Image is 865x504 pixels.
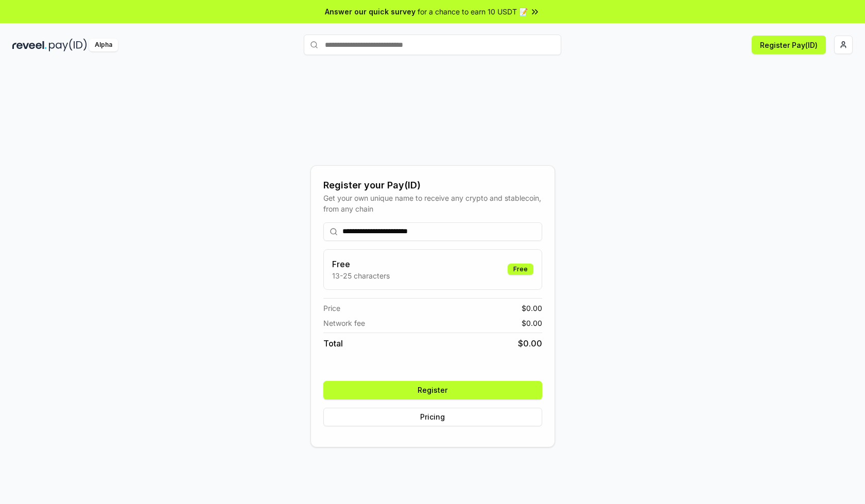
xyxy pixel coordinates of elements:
span: $ 0.00 [522,303,542,314]
button: Pricing [323,408,542,426]
h3: Free [332,258,390,270]
img: pay_id [49,39,87,51]
div: Register your Pay(ID) [323,178,542,193]
p: 13-25 characters [332,270,390,281]
div: Free [508,264,533,275]
span: Total [323,337,343,350]
span: $ 0.00 [522,318,542,328]
span: Price [323,303,340,314]
span: Network fee [323,318,365,328]
div: Alpha [89,39,118,51]
span: for a chance to earn 10 USDT 📝 [418,6,528,17]
span: Answer our quick survey [325,6,416,17]
span: $ 0.00 [518,337,542,350]
button: Register Pay(ID) [752,36,826,54]
img: reveel_dark [12,39,47,51]
button: Register [323,381,542,399]
div: Get your own unique name to receive any crypto and stablecoin, from any chain [323,193,542,214]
